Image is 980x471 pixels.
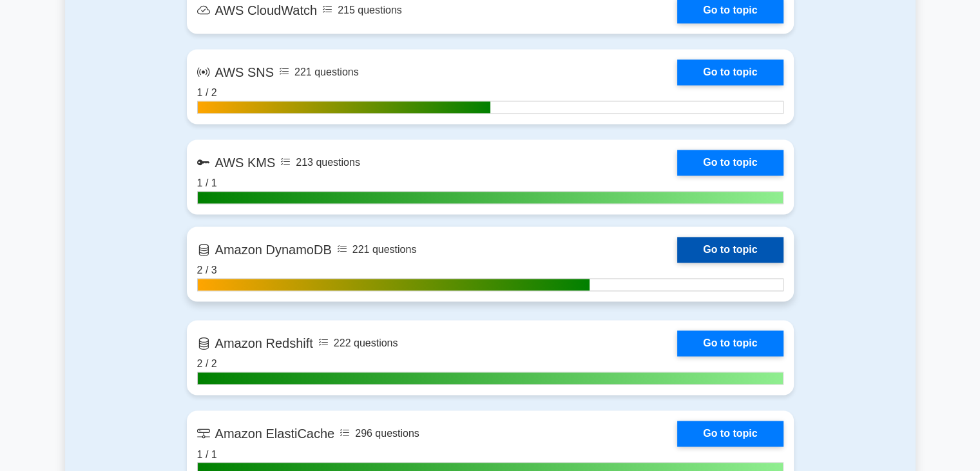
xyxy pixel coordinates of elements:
[677,330,783,356] a: Go to topic
[677,421,783,446] a: Go to topic
[677,237,783,263] a: Go to topic
[677,150,783,175] a: Go to topic
[677,59,783,85] a: Go to topic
